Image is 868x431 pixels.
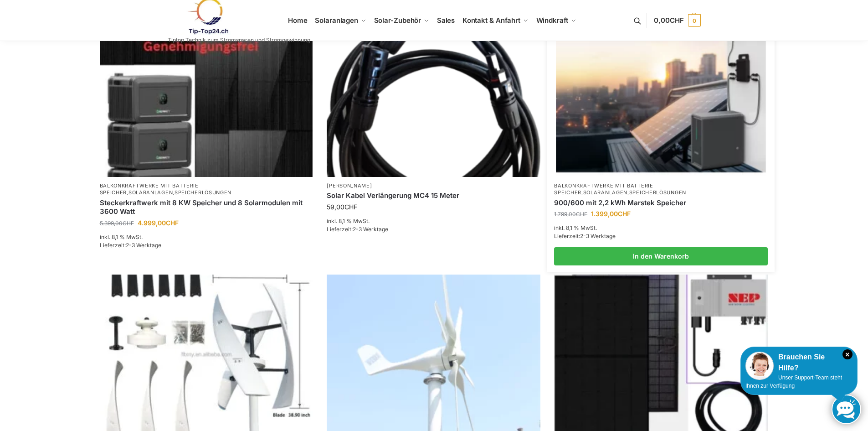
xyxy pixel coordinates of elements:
[327,203,357,211] bdi: 59,00
[583,189,627,196] a: Solaranlagen
[554,182,768,197] p: , ,
[536,16,568,25] span: Windkraft
[437,16,455,25] span: Sales
[629,189,686,196] a: Speicherlösungen
[100,242,161,249] span: Lieferzeit:
[556,18,766,175] img: Home 7
[554,198,768,208] a: 900/600 mit 2,2 kWh Marstek Speicher
[327,226,388,233] span: Lieferzeit:
[100,233,313,241] p: inkl. 8,1 % MwSt.
[554,224,768,232] p: inkl. 8,1 % MwSt.
[126,242,161,249] span: 2-3 Werktage
[745,352,774,380] img: Customer service
[688,14,701,27] span: 0
[327,191,540,200] a: Solar Kabel Verlängerung MC4 15 Meter
[554,182,653,196] a: Balkonkraftwerke mit Batterie Speicher
[556,18,766,175] a: -22%Balkonkraftwerk mit Marstek Speicher
[462,16,520,25] span: Kontakt & Anfahrt
[100,220,134,227] bdi: 5.399,00
[100,182,199,196] a: Balkonkraftwerke mit Batterie Speicher
[618,210,631,218] span: CHF
[654,7,700,34] a: 0,00CHF 0
[591,210,631,218] bdi: 1.399,00
[123,220,134,227] span: CHF
[554,233,616,239] span: Lieferzeit:
[374,16,421,25] span: Solar-Zubehör
[576,211,587,218] span: CHF
[327,16,540,177] img: Home 6
[166,219,179,227] span: CHF
[327,16,540,177] a: Solar-Verlängerungskabel
[745,352,853,374] div: Brauchen Sie Hilfe?
[353,226,388,233] span: 2-3 Werktage
[100,16,313,177] img: Home 5
[138,219,179,227] bdi: 4.999,00
[315,16,358,25] span: Solaranlagen
[327,182,372,189] a: [PERSON_NAME]
[580,233,616,239] span: 2-3 Werktage
[168,37,310,43] p: Tiptop Technik zum Stromsparen und Stromgewinnung
[175,189,231,196] a: Speicherlösungen
[745,374,842,389] span: Unser Support-Team steht Ihnen zur Verfügung
[670,16,684,25] span: CHF
[654,16,683,25] span: 0,00
[100,182,313,197] p: , ,
[128,189,173,196] a: Solaranlagen
[100,198,313,216] a: Steckerkraftwerk mit 8 KW Speicher und 8 Solarmodulen mit 3600 Watt
[100,16,313,177] a: -7%Steckerkraftwerk mit 8 KW Speicher und 8 Solarmodulen mit 3600 Watt
[554,247,768,265] a: In den Warenkorb legen: „900/600 mit 2,2 kWh Marstek Speicher“
[554,211,587,218] bdi: 1.799,00
[327,217,540,225] p: inkl. 8,1 % MwSt.
[344,203,357,211] span: CHF
[842,349,853,359] i: Schließen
